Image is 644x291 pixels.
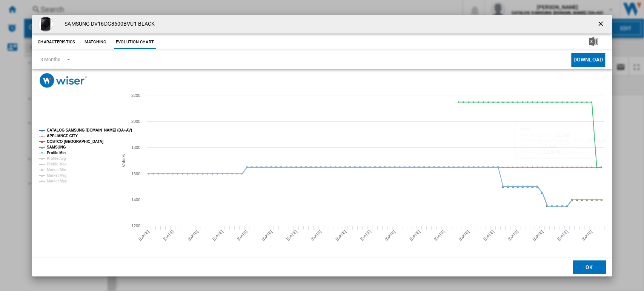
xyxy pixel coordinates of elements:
[360,229,372,242] tspan: [DATE]
[131,172,140,176] tspan: 1600
[577,35,610,49] button: Download in Excel
[47,128,132,132] tspan: CATALOG SAMSUNG [DOMAIN_NAME] (DA+AV)
[236,229,249,242] tspan: [DATE]
[79,35,112,49] button: Matching
[131,224,140,228] tspan: 1200
[507,229,520,242] tspan: [DATE]
[212,229,224,242] tspan: [DATE]
[589,37,598,46] img: excel-24x24.png
[47,139,103,144] tspan: COSTCO [GEOGRAPHIC_DATA]
[40,73,87,88] img: logo_wiser_300x94.png
[433,229,446,242] tspan: [DATE]
[483,229,495,242] tspan: [DATE]
[286,229,298,242] tspan: [DATE]
[114,35,156,49] button: Evolution chart
[384,229,397,242] tspan: [DATE]
[573,260,606,274] button: OK
[532,229,544,242] tspan: [DATE]
[36,35,77,49] button: Characteristics
[47,151,66,155] tspan: Profile Min
[594,17,609,32] button: getI18NText('BUTTONS.CLOSE_DIALOG')
[138,229,150,242] tspan: [DATE]
[597,20,606,29] ng-md-icon: getI18NText('BUTTONS.CLOSE_DIALOG')
[131,198,140,202] tspan: 1400
[47,145,66,149] tspan: SAMSUNG
[131,119,140,124] tspan: 2000
[581,229,593,242] tspan: [DATE]
[47,162,67,166] tspan: Profile Max
[47,134,78,138] tspan: APPLIANCE CITY
[187,229,200,242] tspan: [DATE]
[47,168,66,172] tspan: Market Min
[47,173,66,178] tspan: Market Avg
[556,229,569,242] tspan: [DATE]
[61,20,155,28] h4: SAMSUNG DV16DG8600BVU1 BLACK
[38,17,53,32] img: DV16DG8600BV.png
[47,179,67,183] tspan: Market Max
[47,156,66,161] tspan: Profile Avg
[458,229,470,242] tspan: [DATE]
[163,229,175,242] tspan: [DATE]
[32,15,612,277] md-dialog: Product popup
[335,229,347,242] tspan: [DATE]
[40,57,60,62] div: 3 Months
[131,93,140,98] tspan: 2200
[310,229,323,242] tspan: [DATE]
[121,154,126,167] tspan: Values
[571,53,605,67] button: Download
[261,229,274,242] tspan: [DATE]
[131,145,140,150] tspan: 1800
[409,229,421,242] tspan: [DATE]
